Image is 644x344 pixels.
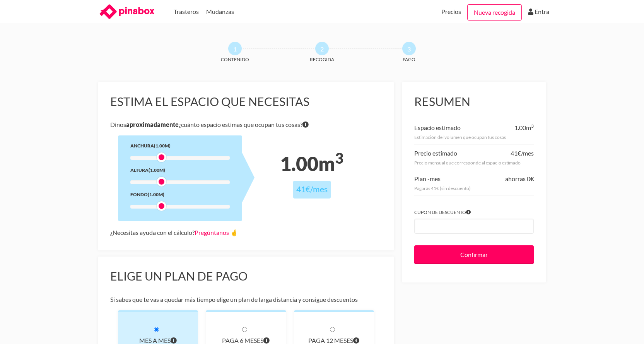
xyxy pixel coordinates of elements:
[228,42,242,55] span: 1
[296,184,310,194] span: 41€
[414,122,461,133] div: Espacio estimado
[466,208,471,216] span: Si tienes algún cupón introdúcelo para aplicar el descuento
[414,159,534,167] div: Precio mensual que corresponde al espacio estimado
[130,166,230,174] div: Altura
[430,175,441,182] span: mes
[148,192,164,197] span: (1.00m)
[414,148,457,159] div: Precio estimado
[414,133,534,141] div: Estimación del volumen que ocupan tus cosas
[110,227,382,238] div: ¿Necesitas ayuda con el cálculo?
[149,167,165,173] span: (1.00m)
[302,119,309,130] span: Si tienes dudas sobre volumen exacto de tus cosas no te preocupes porque nuestro equipo te dirá e...
[514,124,526,131] span: 1.00
[414,184,534,192] div: Pagarás 41€ (sin descuento)
[315,42,329,55] span: 2
[505,173,534,184] div: ahorras 0€
[310,184,328,194] span: /mes
[380,55,438,63] span: Pago
[467,4,522,21] a: Nueva recogida
[414,94,534,109] h3: Resumen
[110,94,382,109] h3: Estima el espacio que necesitas
[206,55,264,63] span: Contenido
[521,149,534,157] span: /mes
[110,119,382,130] p: Dinos ¿cuánto espacio estimas que ocupan tus cosas?
[280,152,318,175] span: 1.00
[402,42,416,55] span: 3
[414,245,534,264] input: Confirmar
[511,149,521,157] span: 41€
[195,229,238,236] a: Pregúntanos 🤞
[414,208,534,216] label: Cupon de descuento
[130,142,230,150] div: Anchura
[531,123,534,129] sup: 3
[130,190,230,199] div: Fondo
[110,269,382,284] h3: Elige un plan de pago
[526,124,534,131] span: m
[414,173,441,184] div: Plan -
[318,152,343,175] span: m
[154,143,171,149] span: (1.00m)
[126,121,179,128] b: aproximadamente
[110,294,382,305] p: Si sabes que te vas a quedar más tiempo elige un plan de larga distancia y consigue descuentos
[335,149,343,167] sup: 3
[293,55,351,63] span: Recogida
